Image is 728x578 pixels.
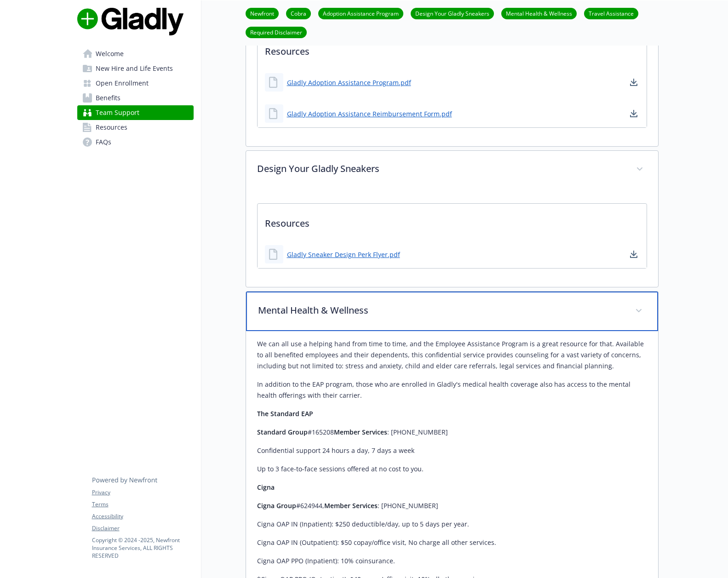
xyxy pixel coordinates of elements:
a: Adoption Assistance Program [318,9,403,17]
div: Mental Health & Wellness [246,292,658,331]
div: Design Your Gladly Sneakers [246,189,658,287]
a: Open Enrollment [77,76,194,91]
a: Required Disclaimer [246,28,307,36]
a: Welcome [77,46,194,61]
p: Resources [258,32,647,66]
a: Design Your Gladly Sneakers [411,9,494,17]
a: Mental Health & Wellness [501,9,577,17]
a: Gladly Adoption Assistance Program.pdf [287,78,411,87]
p: Cigna OAP PPO (Inpatient): 10% coinsurance. [257,555,647,567]
p: Cigna OAP IN (Outpatient): $50 copay/office visit, No charge all other services. [257,537,647,548]
strong: Group [288,428,308,436]
p: We can all use a helping hand from time to time, and the Employee Assistance Program is a great r... [257,338,647,372]
a: Accessibility [92,512,193,521]
a: Terms [92,500,193,509]
p: Confidential support 24 hours a day, 7 days a week [257,445,647,456]
a: download document [628,108,639,119]
a: Travel Assistance [584,9,638,17]
a: Newfront [246,9,279,17]
strong: Member Services [324,501,378,510]
a: download document [628,249,639,260]
p: In addition to the EAP program, those who are enrolled in Gladly's medical health coverage also h... [257,379,647,401]
a: FAQs [77,135,194,149]
a: Resources [77,120,194,135]
a: New Hire and Life Events [77,61,194,76]
a: Cobra [286,9,311,17]
p: #624944, : [PHONE_NUMBER] [257,500,647,511]
span: Welcome [96,46,124,61]
a: download document [628,77,639,88]
a: Gladly Sneaker Design Perk Flyer.pdf [287,250,400,259]
span: Open Enrollment [96,76,149,91]
p: Resources [258,204,647,238]
span: Benefits [96,91,120,105]
p: Cigna OAP IN (Inpatient): $250 deductible/day, up to 5 days per year. [257,519,647,530]
div: Design Your Gladly Sneakers [246,151,658,189]
strong: Member Services [334,428,387,436]
p: Copyright © 2024 - 2025 , Newfront Insurance Services, ALL RIGHTS RESERVED [92,536,193,560]
strong: Group [276,501,296,510]
a: Disclaimer [92,524,193,532]
strong: Standard [257,428,286,436]
strong: Cigna [257,483,275,492]
strong: The Standard EAP [257,409,313,418]
p: Up to 3 face-to-face sessions offered at no cost to you. [257,464,647,475]
a: Team Support [77,105,194,120]
span: Team Support [96,105,139,120]
a: Privacy [92,488,193,497]
span: FAQs [96,135,111,149]
span: New Hire and Life Events [96,61,173,76]
span: Resources [96,120,127,135]
p: #165208 : [PHONE_NUMBER] [257,427,647,438]
a: Gladly Adoption Assistance Reimbursement Form.pdf [287,109,452,119]
strong: Cigna [257,501,275,510]
p: Mental Health & Wellness [258,303,624,317]
p: Design Your Gladly Sneakers [257,162,625,176]
a: Benefits [77,91,194,105]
